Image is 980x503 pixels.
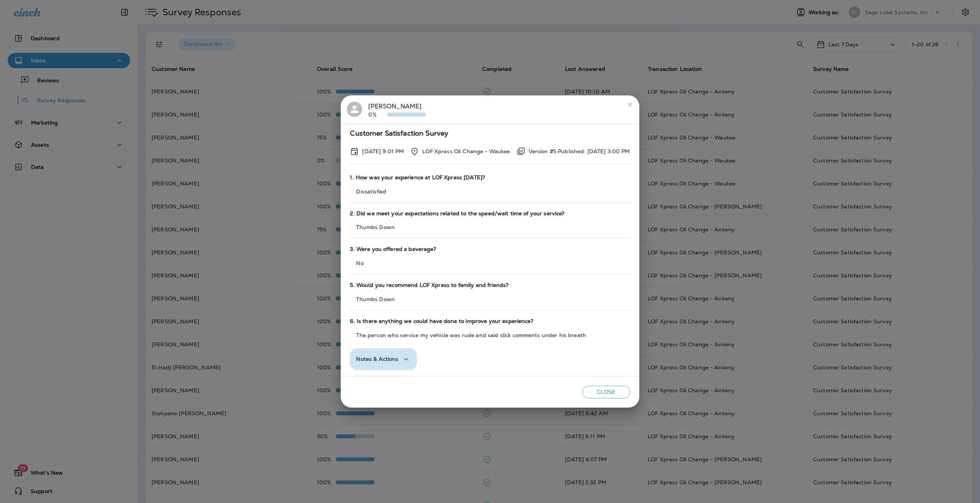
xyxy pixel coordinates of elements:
[350,318,630,324] span: 6. Is there anything we could have done to improve your experience?
[350,282,630,288] span: 5. Would you recommend LOF Xpress to family and friends?
[356,356,398,362] span: Notes & Actions
[350,130,630,137] span: Customer Satisfaction Survey
[422,148,510,154] p: LOF Xpress Oil Change - Waukee
[350,246,630,252] span: 3. Were you offered a beverage?
[362,148,404,154] p: Sep 9, 2025 9:01 PM
[350,188,630,195] p: Dissatisfied
[624,98,636,111] button: close
[350,296,630,302] p: Thumbs Down
[350,332,630,338] p: The person who service my vehicle was rude and said slick comments under his breath
[529,148,630,154] p: Version #5 Published: [DATE] 3:00 PM
[368,102,426,118] div: [PERSON_NAME]
[350,210,630,217] span: 2. Did we meet your expectations related to the speed/wait time of your service?
[350,348,416,370] button: Notes & Actions
[350,260,630,266] p: No
[368,111,387,118] p: 0%
[350,174,630,181] span: 1. How was your experience at LOF Xpress [DATE]?
[350,224,630,230] p: Thumbs Down
[582,386,630,398] button: Close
